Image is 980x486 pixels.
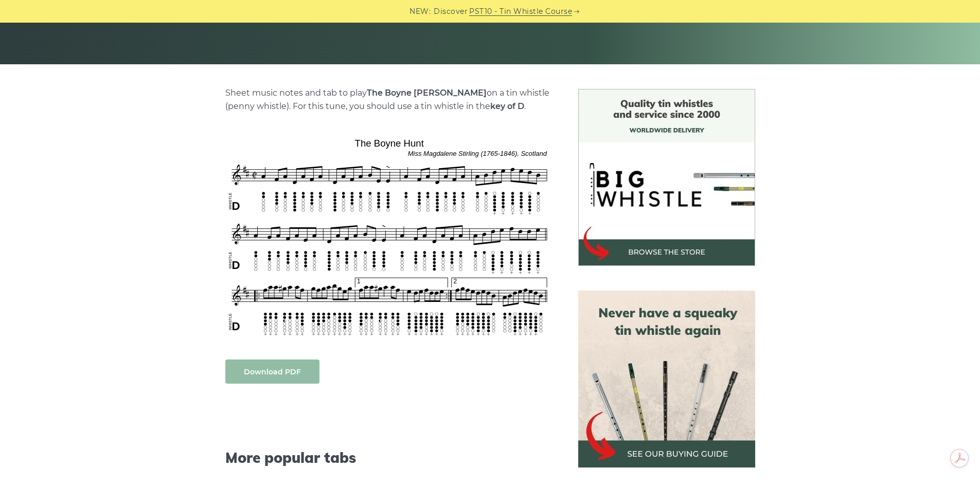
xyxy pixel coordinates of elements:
[490,101,524,111] strong: key of D
[225,134,554,339] img: The Boyne Hunt Tin Whistle Tabs & Sheet Music
[578,89,755,266] img: BigWhistle Tin Whistle Store
[434,6,468,17] span: Discover
[469,6,572,17] a: PST10 - Tin Whistle Course
[409,6,431,17] span: NEW:
[367,88,487,98] strong: The Boyne [PERSON_NAME]
[225,86,554,113] p: Sheet music notes and tab to play on a tin whistle (penny whistle). For this tune, you should use...
[225,359,319,384] a: Download PDF
[225,449,554,466] span: More popular tabs
[578,291,755,467] img: tin whistle buying guide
